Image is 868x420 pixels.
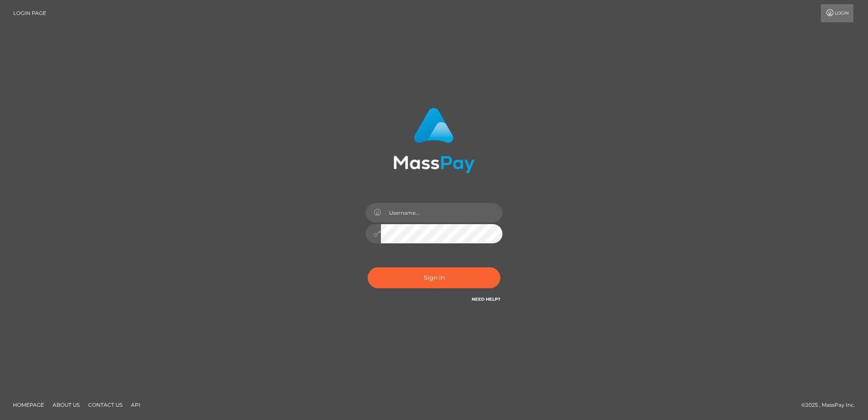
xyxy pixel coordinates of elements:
a: Login Page [13,4,46,22]
input: Username... [381,203,502,222]
button: Sign in [368,267,500,288]
div: © 2025 , MassPay Inc. [801,400,862,410]
img: MassPay Login [393,108,475,173]
a: API [128,398,144,411]
a: Contact Us [85,398,126,411]
a: Homepage [9,398,48,411]
a: Need Help? [472,296,500,302]
a: Login [821,4,853,22]
a: About Us [49,398,83,411]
